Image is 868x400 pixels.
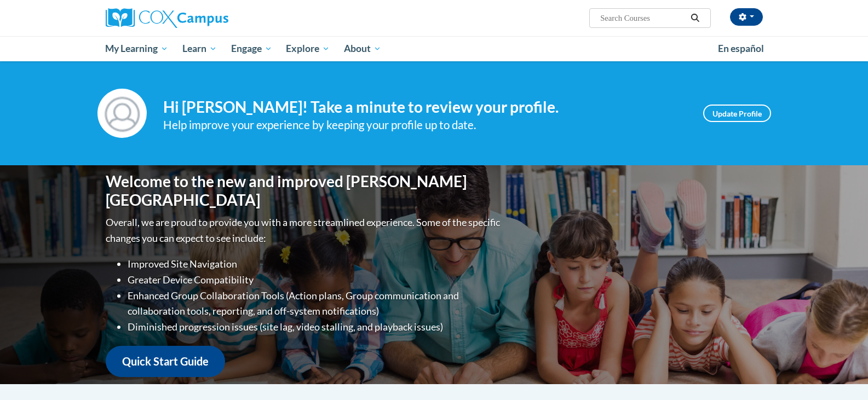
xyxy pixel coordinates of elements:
li: Diminished progression issues (site lag, video stalling, and playback issues) [128,319,503,335]
a: Engage [224,36,279,61]
h4: Hi [PERSON_NAME]! Take a minute to review your profile. [163,98,687,117]
li: Improved Site Navigation [128,256,503,272]
button: Search [687,11,703,25]
a: My Learning [99,36,176,61]
img: Profile Image [97,89,147,138]
div: Help improve your experience by keeping your profile up to date. [163,116,687,134]
input: Search Courses [599,11,687,25]
span: Explore [286,42,330,55]
a: Update Profile [703,105,771,122]
h1: Welcome to the new and improved [PERSON_NAME][GEOGRAPHIC_DATA] [106,172,503,209]
span: About [344,42,381,55]
span: Learn [182,42,217,55]
p: Overall, we are proud to provide you with a more streamlined experience. Some of the specific cha... [106,215,503,246]
span: Engage [231,42,272,55]
a: Quick Start Guide [106,346,225,377]
a: About [337,36,388,61]
li: Enhanced Group Collaboration Tools (Action plans, Group communication and collaboration tools, re... [128,288,503,320]
a: En español [711,37,771,60]
li: Greater Device Compatibility [128,272,503,288]
div: Main menu [89,36,779,61]
a: Learn [175,36,224,61]
span: En español [718,43,764,54]
a: Cox Campus [106,8,314,28]
img: Cox Campus [106,8,228,28]
span: My Learning [105,42,168,55]
button: Account Settings [730,8,763,26]
a: Explore [279,36,337,61]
